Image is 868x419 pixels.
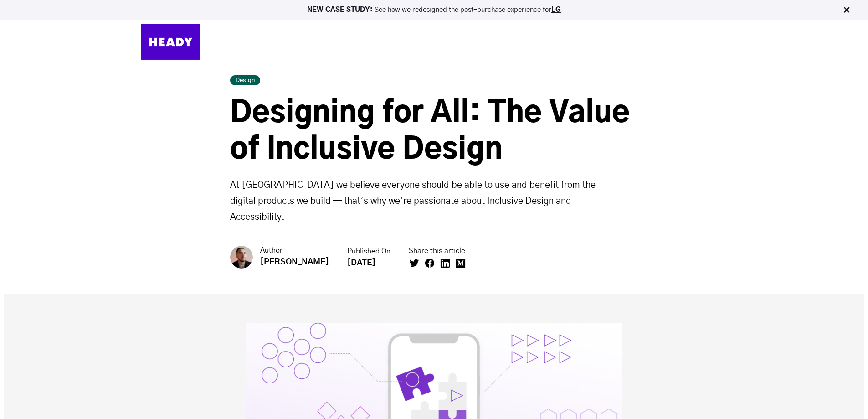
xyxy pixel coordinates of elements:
p: See how we redesigned the post-purchase experience for [4,6,864,13]
strong: [PERSON_NAME] [260,258,329,266]
small: Published On [347,247,390,256]
small: Author [260,246,329,255]
small: Share this article [409,246,471,256]
strong: [DATE] [347,259,375,267]
div: Navigation Menu [210,31,727,53]
strong: NEW CASE STUDY: [307,6,375,13]
span: Designing for All: The Value of Inclusive Design [230,99,630,165]
a: LG [551,6,561,13]
img: Heady_Logo_Web-01 (1) [141,24,200,60]
img: Michael A [230,246,253,269]
a: Design [230,75,260,85]
p: At [GEOGRAPHIC_DATA] we believe everyone should be able to use and benefit from the digital produ... [230,177,616,225]
img: Close Bar [842,5,851,15]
